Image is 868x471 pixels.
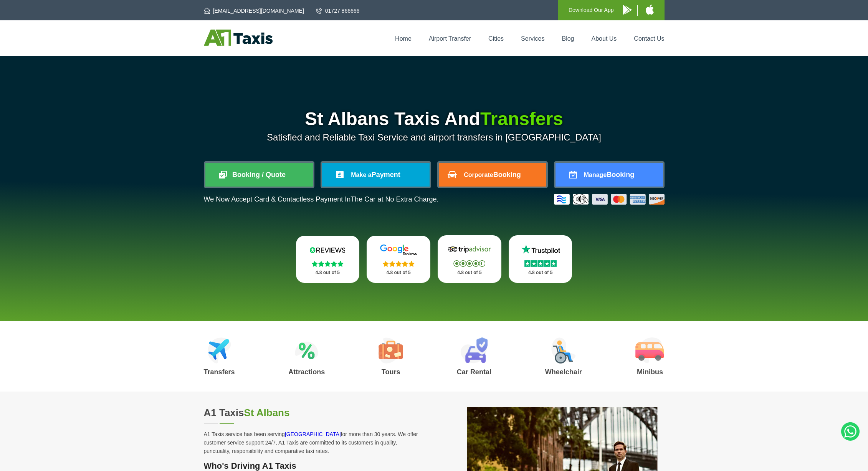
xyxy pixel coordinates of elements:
[457,369,491,375] h3: Car Rental
[395,35,412,42] a: Home
[204,369,235,375] h3: Transfers
[204,30,273,46] img: A1 Taxis St Albans LTD
[351,195,438,203] span: The Car at No Extra Charge.
[351,172,371,178] span: Make a
[480,109,563,129] span: Transfers
[439,163,546,187] a: CorporateBooking
[521,35,544,42] a: Services
[367,236,430,283] a: Google Stars 4.8 out of 5
[551,337,576,364] img: Wheelchair
[646,5,654,15] img: A1 Taxis iPhone App
[634,35,664,42] a: Contact Us
[204,430,425,455] p: A1 Taxis service has been serving for more than 30 years. We offer customer service support 24/7,...
[204,110,665,128] h1: St Albans Taxis And
[517,244,564,255] img: Trustpilot
[635,337,664,364] img: Minibus
[312,261,344,267] img: Stars
[379,337,403,364] img: Tours
[584,172,607,178] span: Manage
[204,461,425,471] h3: Who's Driving A1 Taxis
[460,337,488,364] img: Car Rental
[316,7,360,15] a: 01727 866666
[438,235,501,283] a: Tripadvisor Stars 4.8 out of 5
[295,337,318,364] img: Attractions
[562,35,574,42] a: Blog
[296,236,360,283] a: Reviews.io Stars 4.8 out of 5
[488,35,504,42] a: Cities
[288,369,325,375] h3: Attractions
[592,35,617,42] a: About Us
[545,369,582,375] h3: Wheelchair
[204,195,439,203] p: We Now Accept Card & Contactless Payment In
[429,35,471,42] a: Airport Transfer
[623,5,632,15] img: A1 Taxis Android App
[375,268,422,278] p: 4.8 out of 5
[569,5,614,15] p: Download Our App
[446,244,493,255] img: Tripadvisor
[244,407,290,418] span: St Albans
[204,132,665,143] p: Satisfied and Reliable Taxi Service and airport transfers in [GEOGRAPHIC_DATA]
[208,337,231,364] img: Airport Transfers
[285,431,341,437] a: [GEOGRAPHIC_DATA]
[464,172,493,178] span: Corporate
[304,268,351,278] p: 4.8 out of 5
[554,194,665,205] img: Credit And Debit Cards
[635,369,664,375] h3: Minibus
[383,261,415,267] img: Stars
[556,163,663,187] a: ManageBooking
[446,268,493,278] p: 4.8 out of 5
[524,260,557,267] img: Stars
[304,244,351,256] img: Reviews.io
[379,369,403,375] h3: Tours
[509,235,572,283] a: Trustpilot Stars 4.8 out of 5
[204,407,425,419] h2: A1 Taxis
[322,163,430,187] a: Make aPayment
[517,268,564,278] p: 4.8 out of 5
[375,244,422,256] img: Google
[453,260,485,267] img: Stars
[205,163,313,187] a: Booking / Quote
[204,7,304,15] a: [EMAIL_ADDRESS][DOMAIN_NAME]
